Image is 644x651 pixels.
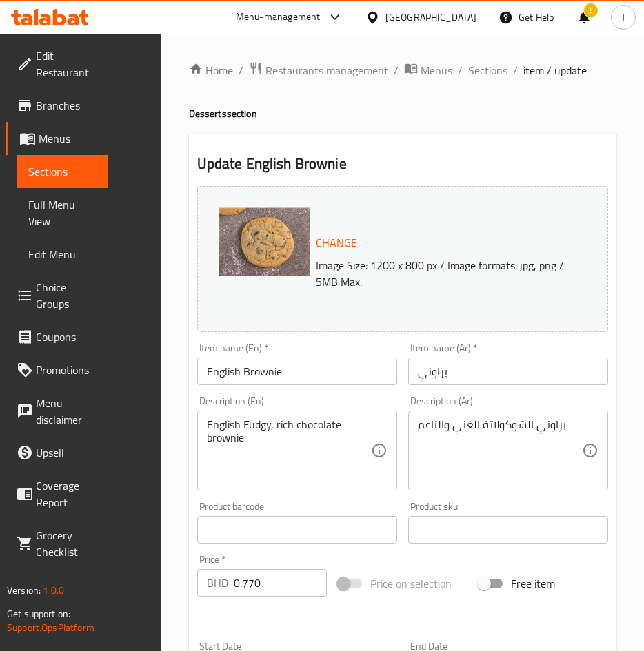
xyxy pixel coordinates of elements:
[207,418,371,484] textarea: English Fudgy, rich chocolate brownie
[511,575,555,592] span: Free item
[6,386,108,436] a: Menu disclaimer
[6,122,108,155] a: Menus
[189,62,233,79] a: Home
[239,62,243,79] li: /
[316,233,357,253] span: Change
[6,89,108,122] a: Branches
[6,320,108,353] a: Coupons
[36,395,97,428] span: Menu disclaimer
[404,61,452,79] a: Menus
[310,257,587,290] p: Image Size: 1200 x 800 px / Image formats: jpg, png / 5MB Max.
[236,9,321,25] div: Menu-management
[622,10,625,25] span: J
[36,48,97,81] span: Edit Restaurant
[36,329,97,345] span: Coupons
[6,469,108,519] a: Coverage Report
[408,358,608,385] input: Enter name Ar
[6,519,108,568] a: Grocery Checklist
[39,130,97,147] span: Menus
[513,62,518,79] li: /
[36,279,97,312] span: Choice Groups
[17,188,108,238] a: Full Menu View
[36,444,97,461] span: Upsell
[17,238,108,271] a: Edit Menu
[36,477,97,510] span: Coverage Report
[370,575,452,592] span: Price on selection
[265,62,388,79] span: Restaurants management
[385,10,476,25] div: [GEOGRAPHIC_DATA]
[310,229,363,257] button: Change
[28,246,97,262] span: Edit Menu
[17,155,108,188] a: Sections
[189,107,617,121] h4: Desserts section
[28,196,97,229] span: Full Menu View
[207,575,228,591] p: BHD
[418,418,582,484] textarea: براوني الشوكولاتة الغني والناعم
[523,62,587,79] span: item / update
[219,207,310,276] img: 2021_02_09_Talabat_B_637495938435626821.jpg
[408,516,608,544] input: Please enter product sku
[189,61,617,79] nav: breadcrumb
[28,163,97,180] span: Sections
[7,605,70,623] span: Get support on:
[7,581,41,599] span: Version:
[7,619,94,637] a: Support.OpsPlatform
[421,62,452,79] span: Menus
[36,97,97,114] span: Branches
[6,436,108,469] a: Upsell
[6,39,108,89] a: Edit Restaurant
[234,569,327,597] input: Please enter price
[6,271,108,320] a: Choice Groups
[458,62,463,79] li: /
[197,358,397,385] input: Enter name En
[43,581,64,599] span: 1.0.0
[36,362,97,378] span: Promotions
[394,62,399,79] li: /
[36,527,97,560] span: Grocery Checklist
[6,353,108,386] a: Promotions
[468,62,507,79] a: Sections
[197,516,397,544] input: Please enter product barcode
[249,61,388,79] a: Restaurants management
[197,154,609,174] h2: Update English Brownie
